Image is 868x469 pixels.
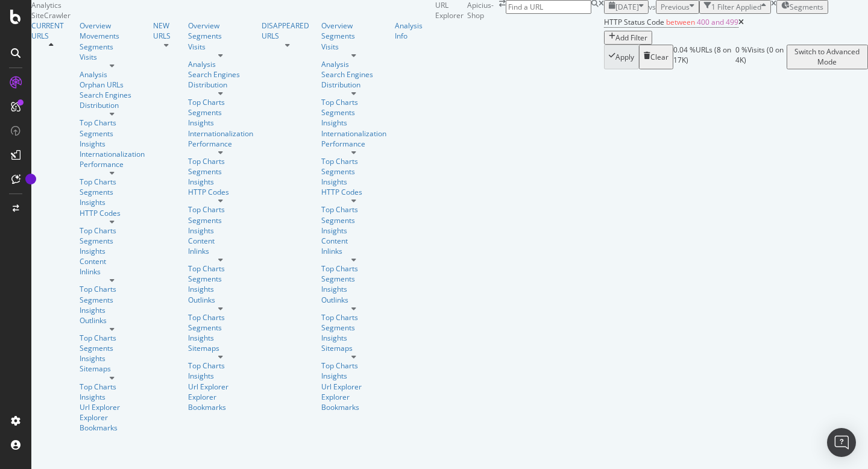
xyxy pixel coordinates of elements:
div: Visits [321,42,386,52]
a: Search Engines [80,90,131,100]
a: Outlinks [321,295,386,305]
a: Outlinks [188,295,253,305]
a: Insights [188,225,253,236]
a: Insights [80,305,145,315]
a: Internationalization [321,128,386,139]
a: Inlinks [80,266,145,277]
a: Top Charts [188,97,253,107]
span: HTTP Status Code [604,17,664,27]
a: Analysis [321,59,386,69]
a: Sitemaps [188,343,253,353]
a: Insights [188,371,253,381]
a: Segments [321,274,386,284]
div: HTTP Codes [80,208,145,218]
a: Visits [188,42,253,52]
a: Content [321,236,386,246]
span: between [666,17,695,27]
div: Url Explorer [188,382,253,392]
div: Explorer Bookmarks [321,392,386,412]
a: Movements [80,31,145,41]
a: Search Engines [321,69,373,80]
a: Insights [321,225,386,236]
a: Insights [188,333,253,343]
div: Segments [188,323,253,333]
a: Top Charts [321,97,386,107]
a: Distribution [188,80,253,90]
a: DISAPPEARED URLS [262,20,313,41]
div: Content [188,236,253,246]
a: Top Charts [188,204,253,215]
a: Analysis Info [395,20,427,41]
a: Outlinks [80,315,145,326]
div: Inlinks [321,246,386,256]
div: Insights [80,353,145,364]
div: Segments [80,128,145,139]
div: Top Charts [321,360,386,371]
div: Tooltip anchor [25,174,36,184]
a: HTTP Codes [321,187,386,197]
div: Switch to Advanced Mode [791,46,863,67]
a: Insights [321,118,386,128]
a: Search Engines [188,69,240,80]
div: Segments [321,215,386,225]
div: Segments [80,343,145,353]
div: Top Charts [80,333,145,343]
button: Apply [604,45,639,69]
div: Top Charts [321,204,386,215]
div: Top Charts [80,177,145,187]
div: Internationalization [80,149,145,159]
a: Segments [188,274,253,284]
a: Performance [188,139,253,149]
div: Segments [80,295,145,305]
a: Insights [321,333,386,343]
div: Insights [80,139,145,149]
span: 2025 Aug. 31st [615,2,639,12]
div: Top Charts [188,360,253,371]
div: Segments [80,236,145,246]
div: Segments [80,42,145,52]
a: Overview [188,20,253,31]
div: Distribution [80,100,145,110]
a: Top Charts [188,312,253,323]
div: Insights [80,197,145,207]
div: Add Filter [615,33,647,43]
a: Insights [80,392,145,402]
div: Insights [321,177,386,187]
a: Distribution [321,80,386,90]
a: Orphan URLs [80,80,145,90]
div: HTTP Codes [188,187,253,197]
a: Top Charts [321,312,386,323]
a: Insights [80,246,145,256]
a: Performance [80,159,145,169]
a: Top Charts [188,156,253,166]
a: Insights [321,284,386,294]
a: Overview [321,20,386,31]
div: Visits [80,52,145,62]
a: Analysis [80,69,145,80]
div: Top Charts [321,156,386,166]
a: Sitemaps [321,343,386,353]
a: Segments [188,31,253,41]
div: Explorer Bookmarks [80,412,145,433]
a: Insights [321,371,386,381]
div: Segments [321,166,386,177]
